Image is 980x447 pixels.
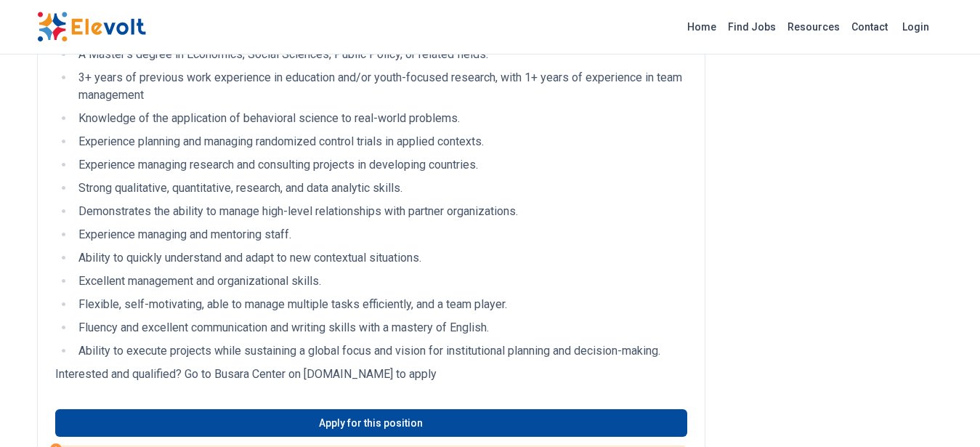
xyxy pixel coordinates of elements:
li: Excellent management and organizational skills. [74,273,687,290]
li: Fluency and excellent communication and writing skills with a mastery of English. [74,319,687,337]
a: Find Jobs [722,15,782,39]
li: A Master’s degree in Economics, Social Sciences, Public Policy, or related fields. [74,46,687,63]
a: Home [681,15,722,39]
li: Flexible, self-motivating, able to manage multiple tasks efficiently, and a team player. [74,296,687,313]
li: 3+ years of previous work experience in education and/or youth-focused research, with 1+ years of... [74,69,687,104]
li: Ability to quickly understand and adapt to new contextual situations. [74,249,687,267]
li: Experience planning and managing randomized control trials in applied contexts. [74,133,687,150]
a: Login [894,12,938,41]
iframe: Chat Widget [907,377,980,447]
a: Contact [846,15,894,39]
li: Knowledge of the application of behavioral science to real-world problems. [74,110,687,127]
li: Ability to execute projects while sustaining a global focus and vision for institutional planning... [74,342,687,360]
li: Experience managing research and consulting projects in developing countries. [74,156,687,174]
a: Resources [782,15,846,39]
a: Apply for this position [55,409,687,437]
li: Demonstrates the ability to manage high-level relationships with partner organizations. [74,203,687,220]
p: Interested and qualified? Go to Busara Center on [DOMAIN_NAME] to apply [55,366,687,383]
img: Elevolt [37,12,146,42]
li: Strong qualitative, quantitative, research, and data analytic skills. [74,180,687,197]
li: Experience managing and mentoring staff. [74,226,687,243]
